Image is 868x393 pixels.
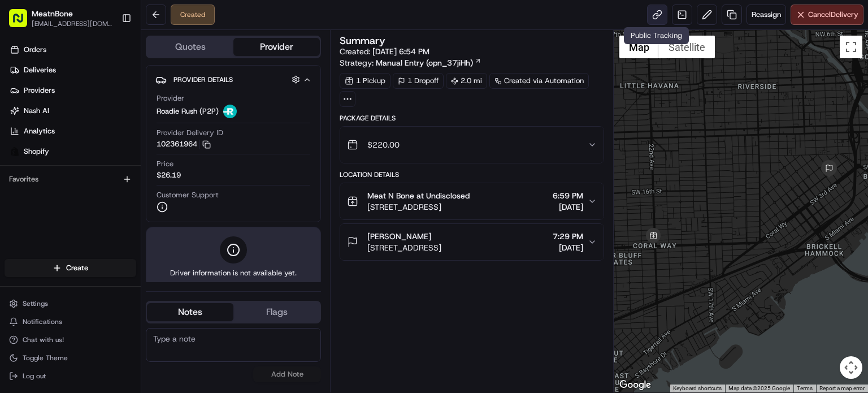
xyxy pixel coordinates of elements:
img: 1736555255976-a54dd68f-1ca7-489b-9aae-adbdc363a1c4 [23,175,32,184]
span: Analytics [24,126,55,136]
span: [DATE] [553,201,583,213]
a: Shopify [5,142,141,161]
span: 7:29 PM [553,231,583,242]
div: Public Tracking [624,27,689,44]
button: Notes [147,303,233,321]
button: Quotes [147,38,233,56]
a: Providers [5,81,141,100]
a: Manual Entry (opn_37jiHh) [376,57,481,68]
a: Analytics [5,122,141,140]
div: Past conversations [11,146,76,156]
a: Created via Automation [489,73,589,89]
button: MeatnBone [32,8,73,19]
button: 102361964 [157,139,211,149]
img: roadie-logo-v2.jpg [223,105,237,118]
span: Settings [23,299,48,308]
input: Clear [29,72,186,84]
span: Created: [340,46,429,57]
span: Create [66,263,88,273]
img: 1736555255976-a54dd68f-1ca7-489b-9aae-adbdc363a1c4 [11,107,32,128]
div: 📗 [11,253,20,262]
button: Chat with us! [5,332,136,348]
button: Start new chat [192,111,206,124]
span: $26.19 [157,170,181,180]
div: Strategy: [340,57,481,68]
button: Provider [233,38,320,56]
span: Knowledge Base [23,252,86,264]
a: 📗Knowledge Base [7,248,91,268]
span: Meat N Bone at Undisclosed [367,190,470,201]
span: Wisdom [PERSON_NAME] [35,175,120,184]
span: 6:59 PM [553,190,583,201]
span: Reassign [752,10,781,20]
img: Shopify logo [10,147,19,156]
span: Providers [24,85,55,96]
a: Nash AI [5,102,141,120]
span: Toggle Theme [23,353,68,362]
img: Google [617,378,654,392]
span: Nash AI [24,106,49,116]
span: • [123,205,127,214]
span: Chat with us! [23,335,64,344]
span: Log out [23,372,46,381]
button: Notifications [5,314,136,330]
button: Settings [5,296,136,312]
span: Cancel Delivery [808,10,858,20]
span: Map data ©2025 Google [728,385,790,391]
span: [STREET_ADDRESS] [367,201,470,213]
span: Customer Support [157,190,219,200]
button: [PERSON_NAME][STREET_ADDRESS]7:29 PM[DATE] [340,224,604,260]
img: 8571987876998_91fb9ceb93ad5c398215_72.jpg [24,107,44,128]
img: Wisdom Oko [11,195,29,217]
span: [STREET_ADDRESS] [367,242,441,253]
span: Deliveries [24,65,56,75]
span: Price [157,159,173,169]
div: 1 Dropoff [393,73,444,89]
span: Provider [157,93,184,103]
button: Show street map [619,36,659,58]
button: Log out [5,368,136,384]
p: Welcome 👋 [11,45,206,63]
button: Reassign [747,5,786,25]
span: • [123,175,127,184]
span: [DATE] 6:54 PM [372,46,429,57]
span: Pylon [112,280,137,288]
span: Shopify [24,146,49,157]
button: Map camera controls [840,356,862,379]
div: 2.0 mi [446,73,487,89]
div: Start new chat [51,107,185,119]
span: $220.00 [367,139,400,150]
img: 1736555255976-a54dd68f-1ca7-489b-9aae-adbdc363a1c4 [23,206,32,215]
span: Notifications [23,317,62,326]
div: We're available if you need us! [51,119,155,128]
a: Terms (opens in new tab) [797,385,813,391]
button: [EMAIL_ADDRESS][DOMAIN_NAME] [32,19,112,28]
a: Deliveries [5,61,141,79]
button: Toggle Theme [5,350,136,366]
div: Package Details [340,114,604,123]
span: [PERSON_NAME] [367,231,431,242]
button: Flags [233,303,320,321]
span: [DATE] [129,175,152,184]
button: See all [175,144,206,158]
span: Provider Delivery ID [157,128,223,138]
span: Provider Details [173,75,233,84]
span: Manual Entry (opn_37jiHh) [376,57,473,68]
div: Location Details [340,170,604,179]
a: Powered byPylon [80,279,137,288]
span: Orders [24,45,46,55]
button: Provider Details [155,70,311,89]
a: 💻API Documentation [91,248,186,268]
span: [DATE] [129,205,152,214]
span: Driver information is not available yet. [170,268,297,278]
span: Roadie Rush (P2P) [157,106,219,116]
img: Nash [11,11,34,33]
div: 💻 [96,253,105,262]
button: Toggle fullscreen view [840,36,862,58]
button: Meat N Bone at Undisclosed[STREET_ADDRESS]6:59 PM[DATE] [340,183,604,219]
img: Wisdom Oko [11,164,29,186]
div: 1 Pickup [340,73,390,89]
